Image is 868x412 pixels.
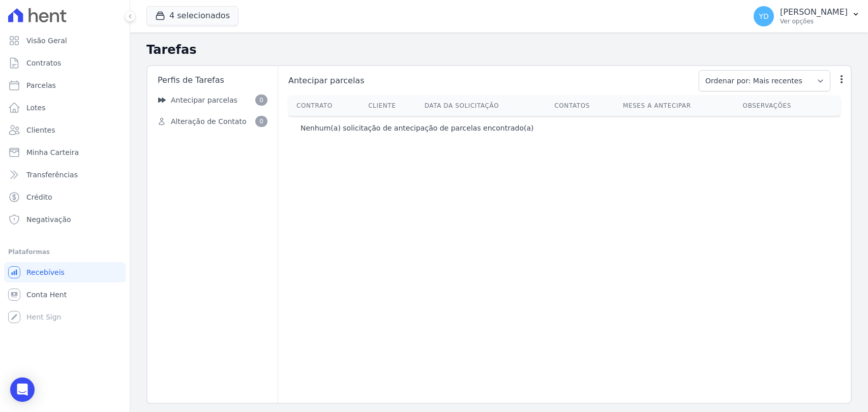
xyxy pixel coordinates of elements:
a: Contratos [4,53,126,73]
p: Ver opções [780,17,848,25]
span: Antecipar parcelas [286,75,693,87]
span: Lotes [26,103,46,113]
a: Antecipar parcelas 0 [152,90,274,110]
div: Plataformas [8,246,122,258]
a: Clientes [4,120,126,140]
div: Perfis de Tarefas [152,70,274,90]
p: Nenhum(a) solicitação de antecipação de parcelas encontrado(a) [301,123,534,133]
span: Negativação [26,214,71,225]
span: Conta Hent [26,290,67,300]
th: Cliente [364,96,421,116]
span: Transferências [26,170,78,180]
th: Meses a antecipar [619,96,739,116]
th: Observações [739,96,828,116]
h2: Tarefas [146,41,852,59]
a: Conta Hent [4,284,126,305]
p: [PERSON_NAME] [780,7,848,17]
span: Minha Carteira [26,147,79,157]
span: 0 [255,116,267,127]
div: Open Intercom Messenger [10,377,35,402]
span: Clientes [26,125,55,135]
span: Crédito [26,192,52,202]
nav: Sidebar [152,90,274,131]
a: Parcelas [4,75,126,96]
a: Visão Geral [4,30,126,51]
a: Transferências [4,165,126,185]
span: Alteração de Contato [171,116,246,127]
button: 4 selecionados [146,6,238,25]
span: Contratos [26,58,61,68]
a: Lotes [4,98,126,118]
span: YD [759,13,768,20]
span: 0 [255,94,267,106]
a: Minha Carteira [4,142,126,163]
th: Contrato [288,96,364,116]
a: Recebíveis [4,262,126,282]
a: Negativação [4,209,126,230]
span: Recebíveis [26,267,65,277]
th: Contatos [550,96,619,116]
th: Data da Solicitação [421,96,551,116]
span: Visão Geral [26,36,67,46]
span: Parcelas [26,80,56,90]
a: Alteração de Contato 0 [152,112,274,131]
span: Antecipar parcelas [171,95,237,106]
button: YD [PERSON_NAME] Ver opções [745,2,868,30]
a: Crédito [4,187,126,207]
